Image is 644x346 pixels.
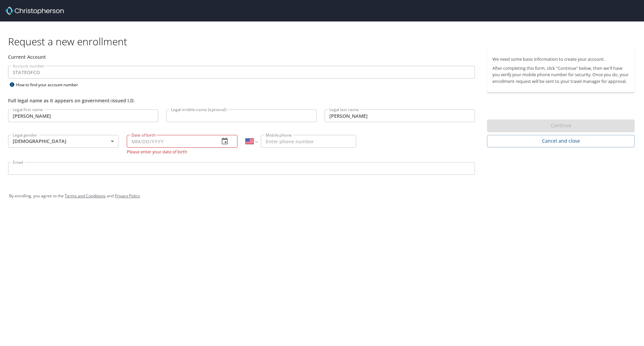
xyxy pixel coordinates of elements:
div: How to find your account number [8,81,92,89]
a: Privacy Policy [115,193,140,199]
div: Current Account [8,53,475,60]
p: Please enter your date of birth [127,149,237,154]
input: MM/DD/YYYY [127,135,214,148]
span: Cancel and close [492,137,629,145]
input: Enter phone number [261,135,356,148]
img: cbt logo [5,7,64,15]
div: Full legal name as it appears on government-issued I.D. [8,97,475,104]
p: After completing this form, click "Continue" below, then we'll have you verify your mobile phone ... [492,65,629,85]
h1: Request a new enrollment [8,35,640,48]
button: Cancel and close [487,135,635,147]
a: Terms and Conditions [65,193,106,199]
div: By enrolling, you agree to the and . [9,188,635,204]
div: [DEMOGRAPHIC_DATA] [8,135,119,148]
p: We need some basic information to create your account. [492,56,629,62]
